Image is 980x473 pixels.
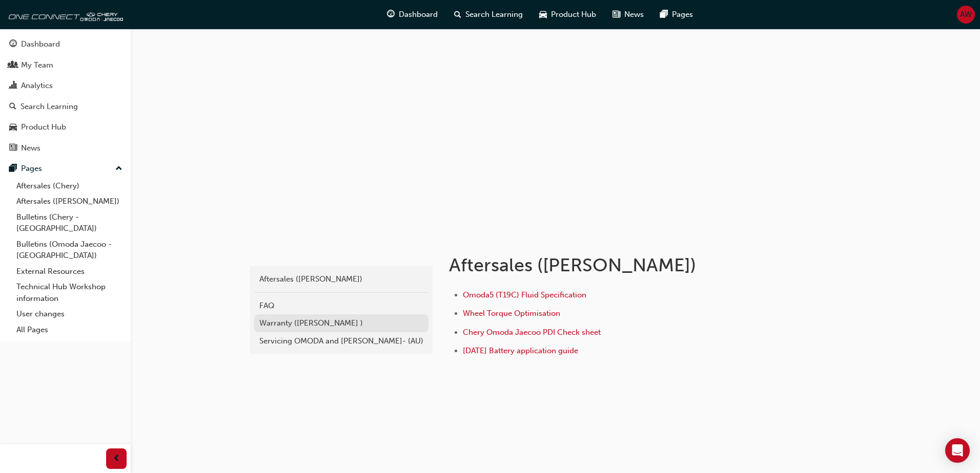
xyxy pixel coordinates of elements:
a: Analytics [4,76,127,95]
div: FAQ [259,300,423,312]
a: Product Hub [4,118,127,137]
span: car-icon [9,123,17,132]
span: News [624,9,644,20]
a: [DATE] Battery application guide [463,346,578,355]
a: news-iconNews [604,4,652,25]
span: guage-icon [9,40,17,49]
span: pages-icon [9,164,17,174]
span: search-icon [9,102,16,112]
a: Chery Omoda Jaecoo PDI Check sheet [463,328,601,337]
div: News [21,142,40,154]
a: Technical Hub Workshop information [12,279,127,306]
a: My Team [4,56,127,75]
span: guage-icon [387,8,395,21]
a: Aftersales (Chery) [12,178,127,194]
a: search-iconSearch Learning [446,4,531,25]
div: Pages [21,163,42,175]
a: guage-iconDashboard [379,4,446,25]
button: AW [957,6,975,24]
span: people-icon [9,61,17,70]
span: Pages [672,9,693,20]
a: Wheel Torque Optimisation [463,309,560,318]
a: Servicing OMODA and [PERSON_NAME]- (AU) [254,332,428,350]
span: Search Learning [465,9,523,20]
a: Bulletins (Chery - [GEOGRAPHIC_DATA]) [12,209,127,236]
a: Aftersales ([PERSON_NAME]) [254,270,428,288]
img: oneconnect [5,4,123,25]
a: Aftersales ([PERSON_NAME]) [12,193,127,209]
span: pages-icon [660,8,668,21]
a: Warranty ([PERSON_NAME] ) [254,314,428,332]
button: DashboardMy TeamAnalyticsSearch LearningProduct HubNews [4,33,127,159]
button: Pages [4,159,127,178]
div: Open Intercom Messenger [945,438,970,463]
a: External Resources [12,264,127,279]
a: User changes [12,306,127,322]
a: News [4,139,127,158]
span: news-icon [9,144,17,153]
a: FAQ [254,297,428,315]
div: My Team [21,59,53,71]
span: AW [960,9,972,20]
div: Aftersales ([PERSON_NAME]) [259,273,423,285]
span: car-icon [539,8,547,21]
a: pages-iconPages [652,4,701,25]
div: Dashboard [21,38,60,50]
div: Product Hub [21,121,66,133]
div: Servicing OMODA and [PERSON_NAME]- (AU) [259,335,423,347]
div: Analytics [21,80,53,92]
span: Dashboard [399,9,438,20]
h1: Aftersales ([PERSON_NAME]) [449,254,785,276]
div: Search Learning [21,101,78,113]
a: Dashboard [4,35,127,54]
div: Warranty ([PERSON_NAME] ) [259,317,423,329]
span: Product Hub [551,9,596,20]
a: Bulletins (Omoda Jaecoo - [GEOGRAPHIC_DATA]) [12,236,127,264]
a: car-iconProduct Hub [531,4,604,25]
a: Omoda5 (T19C) Fluid Specification [463,290,586,299]
span: chart-icon [9,81,17,91]
span: prev-icon [113,453,120,465]
a: Search Learning [4,97,127,116]
span: news-icon [612,8,620,21]
span: up-icon [115,162,122,176]
span: search-icon [454,8,461,21]
a: All Pages [12,322,127,338]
